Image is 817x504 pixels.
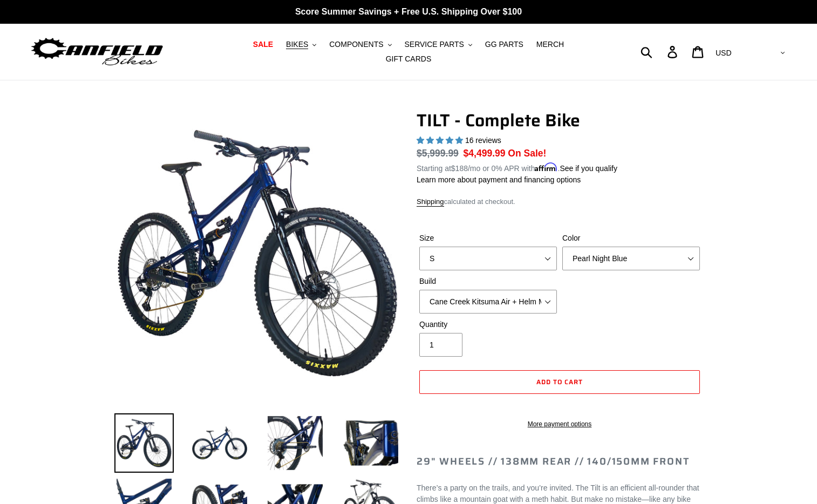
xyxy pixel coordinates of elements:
span: GG PARTS [485,40,523,49]
label: Build [419,276,557,287]
span: Affirm [535,162,557,172]
img: Load image into Gallery viewer, TILT - Complete Bike [114,413,174,473]
span: SERVICE PARTS [404,40,464,49]
button: SERVICE PARTS [399,37,477,52]
button: Add to cart [419,370,700,394]
a: GG PARTS [480,37,529,52]
img: Load image into Gallery viewer, TILT - Complete Bike [341,413,400,473]
span: GIFT CARDS [386,55,432,64]
h2: 29" Wheels // 138mm Rear // 140/150mm Front [417,456,703,468]
span: $188 [451,164,468,173]
a: MERCH [531,37,569,52]
a: See if you qualify - Learn more about Affirm Financing (opens in modal) [560,164,617,173]
img: Load image into Gallery viewer, TILT - Complete Bike [190,413,249,473]
span: On Sale! [508,146,546,160]
h1: TILT - Complete Bike [417,110,703,131]
s: $5,999.99 [417,148,459,159]
button: COMPONENTS [324,37,397,52]
a: Shipping [417,197,444,207]
span: MERCH [536,40,564,49]
span: 5.00 stars [417,136,465,145]
button: BIKES [281,37,322,52]
label: Quantity [419,319,557,330]
div: calculated at checkout. [417,196,703,207]
img: Load image into Gallery viewer, TILT - Complete Bike [265,413,325,473]
span: BIKES [286,40,308,49]
a: More payment options [419,419,700,429]
span: $4,499.99 [464,148,506,159]
a: Learn more about payment and financing options [417,175,581,184]
label: Color [562,233,700,244]
span: Add to cart [536,377,583,387]
input: Search [646,40,674,64]
a: SALE [248,37,278,52]
p: Starting at /mo or 0% APR with . [417,160,617,174]
span: SALE [253,40,273,49]
span: 16 reviews [465,136,501,145]
img: Canfield Bikes [30,35,165,69]
label: Size [419,233,557,244]
span: COMPONENTS [329,40,383,49]
a: GIFT CARDS [380,52,437,66]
